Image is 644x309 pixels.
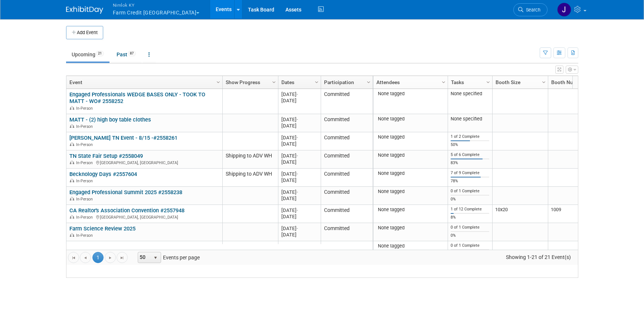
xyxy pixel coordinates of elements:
[222,150,278,169] td: Shipping to ADV WH
[69,159,219,166] div: [GEOGRAPHIC_DATA], [GEOGRAPHIC_DATA]
[153,255,158,261] span: select
[113,1,200,9] span: Nimlok KY
[321,89,373,114] td: Committed
[270,76,278,87] a: Column Settings
[499,252,578,262] span: Showing 1-21 of 21 Event(s)
[76,179,95,183] span: In-Person
[92,252,104,263] span: 1
[451,243,489,248] div: 0 of 1 Complete
[376,76,443,89] a: Attendees
[376,225,445,231] div: None tagged
[523,7,540,13] span: Search
[80,252,91,263] a: Go to the previous page
[68,252,79,263] a: Go to the first page
[451,76,487,89] a: Tasks
[96,51,104,56] span: 21
[70,124,74,128] img: In-Person Event
[69,243,170,250] a: New Building Celebration 2025 #2558164
[76,233,95,238] span: In-Person
[76,215,95,220] span: In-Person
[376,116,445,122] div: None tagged
[70,142,74,146] img: In-Person Event
[281,177,317,183] div: [DATE]
[451,215,489,220] div: 8%
[271,79,277,85] span: Column Settings
[76,106,95,111] span: In-Person
[76,197,95,202] span: In-Person
[451,152,489,157] div: 5 of 6 Complete
[119,255,125,261] span: Go to the last page
[69,171,137,177] a: Becknology Days #2557604
[66,47,109,62] a: Upcoming21
[557,3,571,17] img: Jamie Dunn
[321,187,373,205] td: Committed
[540,76,548,87] a: Column Settings
[451,91,489,97] div: None specified
[281,243,317,250] div: [DATE]
[376,152,445,158] div: None tagged
[321,132,373,150] td: Committed
[541,79,547,85] span: Column Settings
[451,116,489,122] div: None specified
[484,76,492,87] a: Column Settings
[66,6,103,14] img: ExhibitDay
[376,243,445,249] div: None tagged
[297,207,298,213] span: -
[451,197,489,202] div: 0%
[513,3,547,16] a: Search
[297,226,298,231] span: -
[376,189,445,195] div: None tagged
[281,189,317,195] div: [DATE]
[451,179,489,184] div: 78%
[451,207,489,212] div: 1 of 12 Complete
[281,171,317,177] div: [DATE]
[451,233,489,238] div: 0%
[82,255,88,261] span: Go to the previous page
[117,252,128,263] a: Go to the last page
[70,179,74,182] img: In-Person Event
[281,116,317,123] div: [DATE]
[69,116,151,123] a: MATT - (2) high boy table clothes
[281,97,317,104] div: [DATE]
[451,160,489,166] div: 83%
[69,189,182,196] a: Engaged Professional Summit 2025 #2558238
[107,255,113,261] span: Go to the next page
[297,117,298,122] span: -
[281,213,317,220] div: [DATE]
[297,244,298,249] span: -
[281,91,317,97] div: [DATE]
[297,153,298,159] span: -
[69,207,184,214] a: CA Realtor's Association Convention #2557948
[551,76,599,89] a: Booth Number
[281,123,317,129] div: [DATE]
[66,26,103,39] button: Add Event
[111,47,141,62] a: Past87
[281,134,317,141] div: [DATE]
[492,205,548,223] td: 10x20
[548,205,604,223] td: 1009
[76,160,95,165] span: In-Person
[281,141,317,147] div: [DATE]
[128,51,136,56] span: 87
[321,150,373,169] td: Committed
[215,79,221,85] span: Column Settings
[69,214,219,220] div: [GEOGRAPHIC_DATA], [GEOGRAPHIC_DATA]
[69,76,218,89] a: Event
[297,171,298,177] span: -
[376,170,445,176] div: None tagged
[366,79,372,85] span: Column Settings
[69,134,177,141] a: [PERSON_NAME] TN Event - 8/15 -#2558261
[70,106,74,110] img: In-Person Event
[451,189,489,194] div: 0 of 1 Complete
[281,207,317,213] div: [DATE]
[222,169,278,187] td: Shipping to ADV WH
[485,79,491,85] span: Column Settings
[214,76,222,87] a: Column Settings
[451,142,489,147] div: 50%
[70,197,74,200] img: In-Person Event
[76,124,95,129] span: In-Person
[321,205,373,223] td: Committed
[439,76,448,87] a: Column Settings
[321,169,373,187] td: Committed
[376,91,445,97] div: None tagged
